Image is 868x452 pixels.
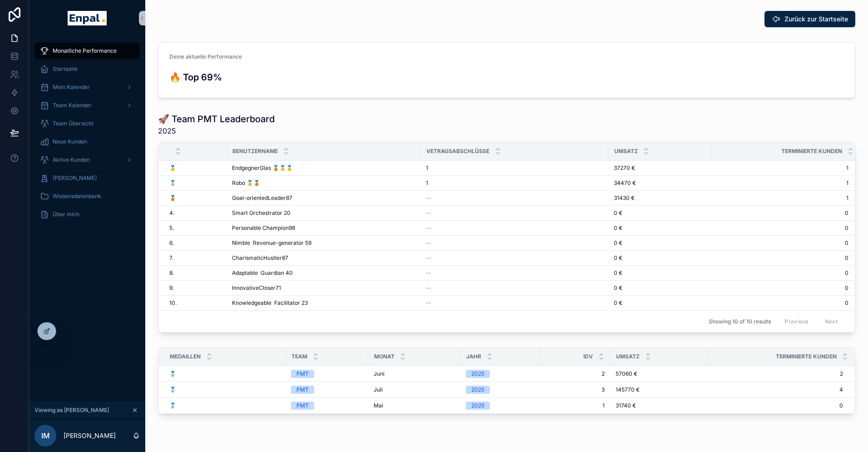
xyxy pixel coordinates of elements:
a: 34470 € [614,179,705,187]
a: 0 € [614,239,705,247]
span: Team [291,353,307,360]
a: 8. [169,269,221,277]
span: -- [426,269,431,277]
span: Juli [374,386,383,393]
span: Aktive Kunden [53,156,90,164]
span: Wissensdatenbank [53,193,101,200]
span: 31430 € [614,194,635,202]
span: -- [426,284,431,292]
span: Smart Orchestrator 20 [232,209,291,217]
span: 0 [711,254,848,262]
span: 145770 € [616,386,640,393]
span: 0 € [614,299,622,307]
div: 2025 [471,386,484,394]
img: App logo [68,11,106,25]
a: 1 [711,164,848,172]
div: PMT [296,370,309,378]
span: -- [426,254,431,262]
span: 🥈 [169,386,176,393]
span: 0 [711,284,848,292]
a: 5. [169,224,221,232]
span: Benutzername [232,148,278,155]
span: 4 [710,386,843,393]
span: 0 [711,224,848,232]
h1: 🚀 Team PMT Leaderboard [158,113,275,125]
span: Monatliche Performance [53,47,117,55]
a: [PERSON_NAME] [35,170,140,186]
a: Adaptable Guardian 40 [232,269,415,277]
span: CharismaticHustler87 [232,254,288,262]
span: 0 € [614,209,622,217]
a: -- [426,239,603,247]
span: 8. [169,269,174,277]
a: 0 [711,209,848,217]
a: 🥉 [169,194,221,202]
div: PMT [296,386,309,394]
span: 3 [547,386,605,393]
span: Nimble Revenue-generator 59 [232,239,311,247]
span: IDV [583,353,593,360]
span: 1 [547,402,605,409]
span: Medaillen [170,353,201,360]
a: 🥇 [169,164,221,172]
a: 0 € [614,209,705,217]
span: Showing 10 of 10 results [709,318,771,325]
a: Robo 🥇🥉 [232,179,415,187]
a: Neue Kunden [35,134,140,150]
span: Terminierte Kunden [776,353,837,360]
span: 5. [169,224,174,232]
div: scrollable content [29,36,145,234]
a: Nimble Revenue-generator 59 [232,239,415,247]
a: Startseite [35,61,140,77]
span: Viewing as [PERSON_NAME] [35,407,109,414]
span: 0 € [614,239,622,247]
span: Goal-orientedLeader87 [232,194,292,202]
a: Personable Champion98 [232,224,415,232]
span: 9. [169,284,174,292]
span: Mein Kalender [53,84,90,91]
span: Umsatz [616,353,640,360]
span: 34470 € [614,179,636,187]
span: 0 € [614,224,622,232]
span: 2 [710,370,843,377]
a: 0 € [614,224,705,232]
a: -- [426,209,603,217]
a: 37270 € [614,164,705,172]
span: 10. [169,299,177,307]
a: 1 [426,164,603,172]
span: 1 [426,164,428,172]
a: CharismaticHustler87 [232,254,415,262]
a: 0 [711,299,848,307]
span: Team Übersicht [53,120,94,127]
span: Monat [374,353,395,360]
span: Über mich [53,211,79,218]
a: -- [426,194,603,202]
a: 4. [169,209,221,217]
a: -- [426,284,603,292]
span: 31740 € [616,402,636,409]
span: 6. [169,239,174,247]
a: 🥈 [169,179,221,187]
span: 2025 [158,125,275,136]
a: Smart Orchestrator 20 [232,209,415,217]
span: 🥈 [169,370,176,377]
div: PMT [296,402,309,410]
a: -- [426,299,603,307]
span: EndgegnerGlas 🥉🥇🥇 [232,164,293,172]
a: 6. [169,239,221,247]
span: 0 [710,402,843,409]
a: Goal-orientedLeader87 [232,194,415,202]
a: 31430 € [614,194,705,202]
a: Wissensdatenbank [35,188,140,204]
a: 1 [711,179,848,187]
span: 0 € [614,284,622,292]
div: 2025 [471,370,484,378]
a: Mein Kalender [35,79,140,95]
span: Team Kalender [53,102,92,109]
span: -- [426,224,431,232]
span: Umsatz [614,148,638,155]
span: 1 [426,179,428,187]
